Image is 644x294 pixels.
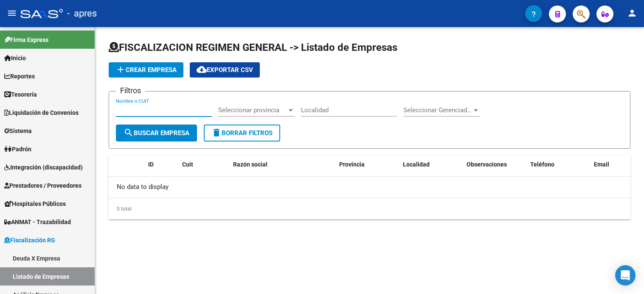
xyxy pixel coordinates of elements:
[4,144,31,154] span: Padrón
[4,108,79,117] span: Liquidación de Convenios
[116,85,145,97] h3: Filtros
[336,155,399,174] datatable-header-cell: Provincia
[467,161,507,168] span: Observaciones
[115,66,177,74] span: Crear Empresa
[4,72,35,81] span: Reportes
[4,181,82,190] span: Prestadores / Proveedores
[115,64,126,75] mat-icon: add
[399,155,463,174] datatable-header-cell: Localidad
[218,106,287,114] span: Seleccionar provincia
[530,161,554,168] span: Teléfono
[211,128,222,138] mat-icon: delete
[4,53,26,63] span: Inicio
[4,90,37,99] span: Tesorería
[116,125,197,141] button: Buscar Empresa
[211,129,273,137] span: Borrar Filtros
[67,4,97,23] span: - apres
[124,128,134,138] mat-icon: search
[7,8,17,18] mat-icon: menu
[109,198,630,219] div: 0 total
[403,161,430,168] span: Localidad
[4,163,83,172] span: Integración (discapacidad)
[4,199,66,208] span: Hospitales Públicos
[463,155,527,174] datatable-header-cell: Observaciones
[4,236,55,245] span: Fiscalización RG
[197,66,253,74] span: Exportar CSV
[403,106,472,114] span: Seleccionar Gerenciador
[527,155,591,174] datatable-header-cell: Teléfono
[109,42,397,53] span: FISCALIZACION REGIMEN GENERAL -> Listado de Empresas
[230,155,336,174] datatable-header-cell: Razón social
[4,35,48,44] span: Firma Express
[179,155,230,174] datatable-header-cell: Cuit
[233,161,267,168] span: Razón social
[109,177,630,198] div: No data to display
[204,125,280,141] button: Borrar Filtros
[615,265,636,286] div: Open Intercom Messenger
[197,64,207,75] mat-icon: cloud_download
[124,129,189,137] span: Buscar Empresa
[627,8,637,18] mat-icon: person
[190,62,260,78] button: Exportar CSV
[339,161,365,168] span: Provincia
[148,161,154,168] span: ID
[594,161,609,168] span: Email
[145,155,179,174] datatable-header-cell: ID
[109,62,183,78] button: Crear Empresa
[4,217,71,227] span: ANMAT - Trazabilidad
[182,161,193,168] span: Cuit
[4,126,32,136] span: Sistema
